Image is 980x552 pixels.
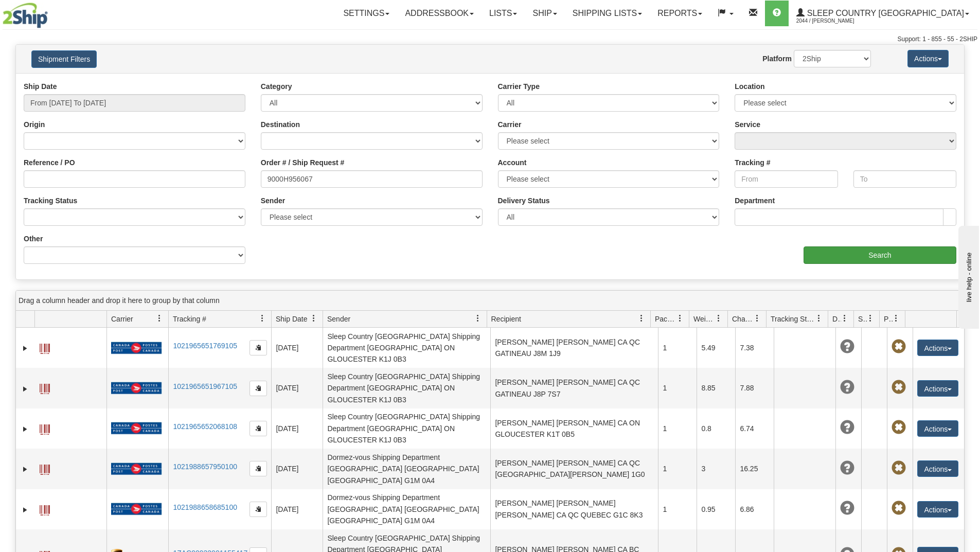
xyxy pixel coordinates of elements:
button: Copy to clipboard [250,421,267,436]
a: Sender filter column settings [469,310,487,327]
span: Delivery Status [832,314,841,324]
span: Pickup Not Assigned [892,340,906,354]
a: Delivery Status filter column settings [836,310,853,327]
a: Tracking # filter column settings [254,310,271,327]
a: Expand [20,424,30,434]
input: To [853,170,956,188]
span: Charge [732,314,754,324]
button: Actions [917,460,958,477]
span: Weight [693,314,715,324]
span: Pickup Not Assigned [892,501,906,515]
div: live help - online [8,9,95,16]
a: 1021988657950100 [173,462,237,471]
span: Unknown [840,420,854,435]
button: Actions [917,380,958,397]
label: Carrier Type [498,81,540,92]
td: 7.88 [735,368,774,408]
td: 1 [658,449,697,489]
label: Department [735,195,775,206]
td: 0.95 [697,489,735,529]
a: Expand [20,464,30,474]
span: Sleep Country [GEOGRAPHIC_DATA] [805,9,964,17]
span: Tracking # [173,314,206,324]
img: 20 - Canada Post [111,462,162,475]
label: Delivery Status [498,195,550,206]
a: Label [40,501,50,517]
a: Shipping lists [565,1,650,26]
a: Shipment Issues filter column settings [862,310,879,327]
span: Carrier [111,314,133,324]
a: 1021965651967105 [173,382,237,390]
img: 20 - Canada Post [111,342,162,354]
td: 1 [658,408,697,449]
span: Pickup Not Assigned [892,420,906,435]
img: 20 - Canada Post [111,503,162,515]
span: Unknown [840,380,854,395]
a: Tracking Status filter column settings [810,310,828,327]
td: [PERSON_NAME] [PERSON_NAME] CA ON GLOUCESTER K1T 0B5 [490,408,658,449]
td: 1 [658,328,697,368]
a: Packages filter column settings [671,310,689,327]
span: Recipient [491,314,521,324]
span: Pickup Not Assigned [892,461,906,475]
span: Tracking Status [771,314,815,324]
label: Account [498,157,527,168]
td: [DATE] [271,449,323,489]
label: Reference / PO [24,157,75,168]
label: Order # / Ship Request # [261,157,345,168]
button: Copy to clipboard [250,340,267,355]
img: 20 - Canada Post [111,422,162,435]
td: 6.86 [735,489,774,529]
a: Expand [20,505,30,515]
img: 20 - Canada Post [111,382,162,395]
label: Other [24,234,43,244]
a: Label [40,460,50,476]
span: Ship Date [276,314,307,324]
label: Category [261,81,292,92]
button: Actions [917,420,958,437]
button: Shipment Filters [31,50,97,68]
td: 16.25 [735,449,774,489]
a: Label [40,420,50,436]
span: Unknown [840,501,854,515]
a: Ship [525,1,564,26]
a: Weight filter column settings [710,310,727,327]
td: [DATE] [271,408,323,449]
label: Destination [261,119,300,130]
span: Unknown [840,461,854,475]
td: [PERSON_NAME] [PERSON_NAME] [PERSON_NAME] CA QC QUEBEC G1C 8K3 [490,489,658,529]
td: 8.85 [697,368,735,408]
div: Support: 1 - 855 - 55 - 2SHIP [3,35,977,44]
td: 1 [658,368,697,408]
a: 1021965651769105 [173,342,237,350]
button: Copy to clipboard [250,461,267,476]
a: Reports [650,1,710,26]
label: Tracking # [735,157,770,168]
td: [DATE] [271,328,323,368]
label: Origin [24,119,45,130]
td: Dormez-vous Shipping Department [GEOGRAPHIC_DATA] [GEOGRAPHIC_DATA] [GEOGRAPHIC_DATA] G1M 0A4 [323,489,490,529]
button: Copy to clipboard [250,502,267,517]
label: Platform [762,54,792,64]
label: Carrier [498,119,522,130]
label: Location [735,81,764,92]
a: Addressbook [397,1,482,26]
td: 7.38 [735,328,774,368]
td: [DATE] [271,489,323,529]
span: Pickup Status [884,314,893,324]
label: Tracking Status [24,195,77,206]
button: Actions [907,50,949,67]
button: Actions [917,501,958,518]
div: grid grouping header [16,291,964,311]
a: Sleep Country [GEOGRAPHIC_DATA] 2044 / [PERSON_NAME] [789,1,977,26]
a: Pickup Status filter column settings [887,310,905,327]
a: Expand [20,384,30,394]
td: 0.8 [697,408,735,449]
td: [PERSON_NAME] [PERSON_NAME] CA QC GATINEAU J8P 7S7 [490,368,658,408]
td: [DATE] [271,368,323,408]
a: Ship Date filter column settings [305,310,323,327]
td: 3 [697,449,735,489]
label: Ship Date [24,81,57,92]
a: Recipient filter column settings [633,310,650,327]
a: 1021965652068108 [173,422,237,431]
